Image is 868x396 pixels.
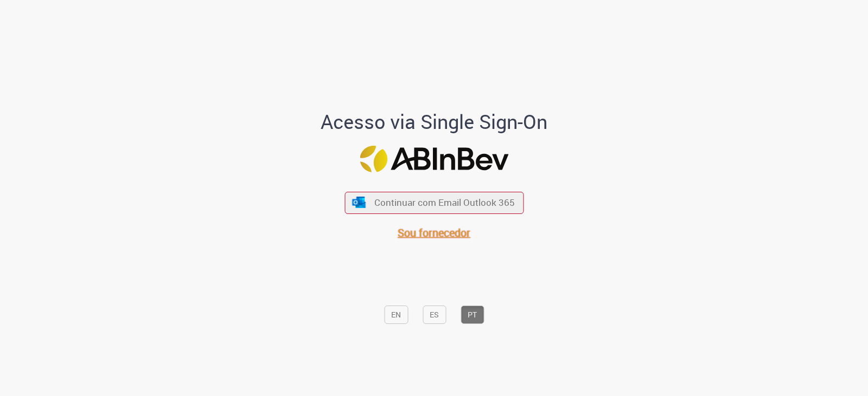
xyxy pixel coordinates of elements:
[461,306,484,324] button: PT
[344,191,524,213] button: ícone Azure/Microsoft 360 Continuar com Email Outlook 365
[360,146,508,172] img: Logo ABInBev
[352,197,367,208] img: ícone Azure/Microsoft 360
[423,306,446,324] button: ES
[398,225,470,240] a: Sou fornecedor
[374,197,515,209] span: Continuar com Email Outlook 365
[384,306,408,324] button: EN
[284,111,585,133] h1: Acesso via Single Sign-On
